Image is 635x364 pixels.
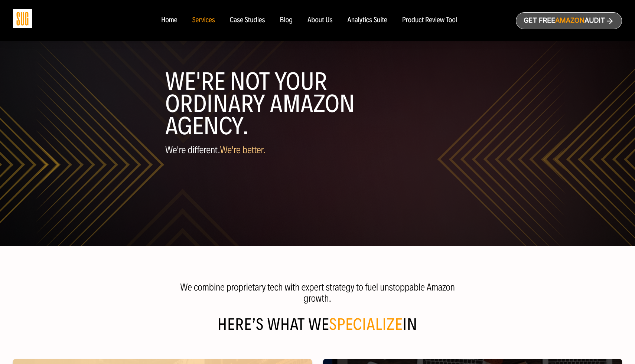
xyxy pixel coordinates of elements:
[402,16,457,24] a: Product Review Tool
[220,144,266,156] span: We're better.
[165,145,470,155] p: We're different.
[192,16,215,24] a: Services
[230,16,265,24] a: Case Studies
[13,9,32,28] img: Sug
[307,16,333,24] a: About Us
[13,317,622,341] h2: Here’s what We in
[161,16,177,24] a: Home
[348,16,387,24] a: Analytics Suite
[171,282,464,304] p: We combine proprietary tech with expert strategy to fuel unstoppable Amazon growth.
[329,315,403,334] span: specialize
[516,12,622,29] a: Get freeAmazonAudit
[280,16,293,24] a: Blog
[555,17,584,24] span: Amazon
[165,70,470,137] h1: WE'RE NOT YOUR ORDINARY AMAZON AGENCY.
